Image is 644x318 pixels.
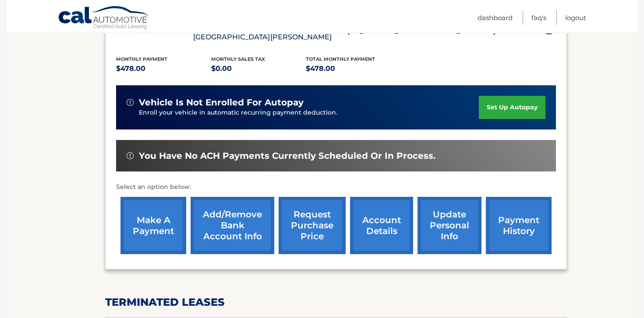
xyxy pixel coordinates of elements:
[139,108,479,118] p: Enroll your vehicle in automatic recurring payment deduction.
[350,197,413,254] a: account details
[116,182,556,192] p: Select an option below:
[211,56,265,62] span: Monthly sales Tax
[116,56,167,62] span: Monthly Payment
[105,296,567,309] h2: terminated leases
[116,63,211,75] p: $478.00
[418,197,481,254] a: update personal info
[211,63,306,75] p: $0.00
[306,56,375,62] span: Total Monthly Payment
[191,197,274,254] a: Add/Remove bank account info
[139,97,304,108] span: vehicle is not enrolled for autopay
[127,152,134,159] img: alert-white.svg
[531,10,546,25] a: FAQ's
[58,6,150,31] a: Cal Automotive
[486,197,552,254] a: payment history
[306,63,401,75] p: $478.00
[127,99,134,106] img: alert-white.svg
[565,10,586,25] a: Logout
[279,197,346,254] a: request purchase price
[478,10,513,25] a: Dashboard
[139,150,435,161] span: You have no ACH payments currently scheduled or in process.
[479,96,545,119] a: set up autopay
[120,197,186,254] a: make a payment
